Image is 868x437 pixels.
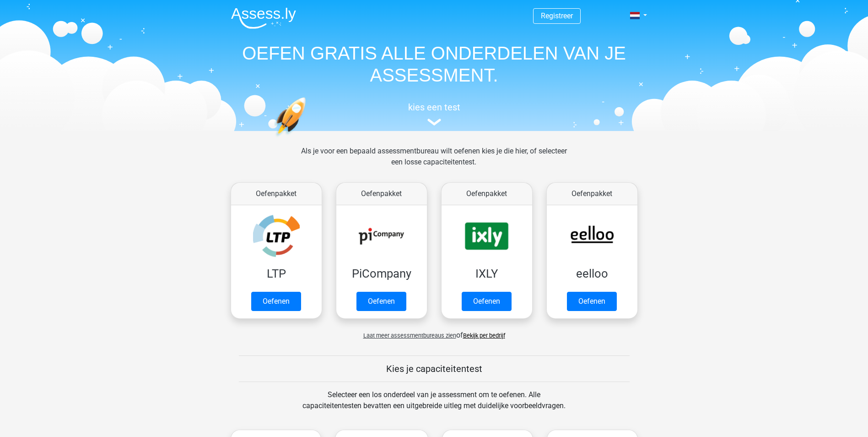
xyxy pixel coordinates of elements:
[224,102,645,126] a: kies een test
[462,292,512,311] a: Oefenen
[541,11,573,20] a: Registreer
[427,119,441,126] img: assessment
[251,292,301,311] a: Oefenen
[294,389,574,422] div: Selecteer een los onderdeel van je assessment om te oefenen. Alle capaciteitentesten bevatten een...
[224,322,645,341] div: of
[231,7,296,29] img: Assessly
[224,102,645,113] h5: kies een test
[463,332,505,339] a: Bekijk per bedrijf
[567,292,617,311] a: Oefenen
[363,332,456,339] span: Laat meer assessmentbureaus zien
[224,42,645,86] h1: OEFEN GRATIS ALLE ONDERDELEN VAN JE ASSESSMENT.
[274,97,341,180] img: oefenen
[294,146,574,179] div: Als je voor een bepaald assessmentbureau wilt oefenen kies je die hier, of selecteer een losse ca...
[239,363,630,374] h5: Kies je capaciteitentest
[356,292,406,311] a: Oefenen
